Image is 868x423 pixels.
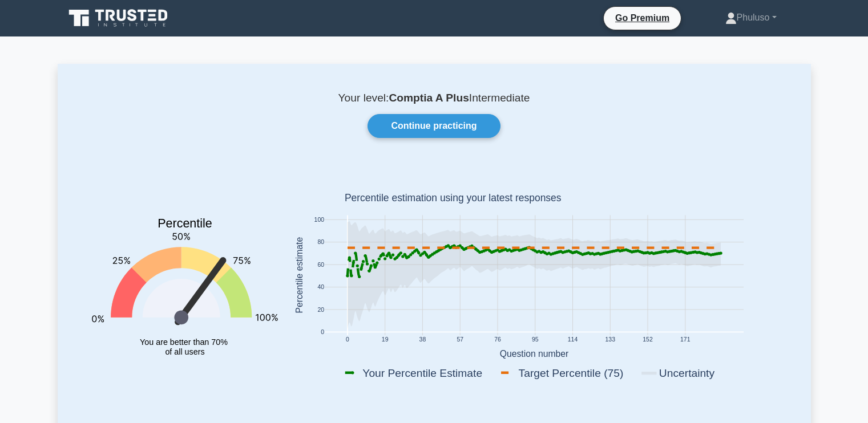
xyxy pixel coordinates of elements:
text: Percentile estimation using your latest responses [344,193,561,204]
text: 171 [680,337,691,343]
text: 0 [345,337,349,343]
text: 40 [317,284,324,291]
text: 60 [317,262,324,268]
text: 76 [494,337,501,343]
text: 38 [419,337,426,343]
a: Continue practicing [368,114,500,138]
text: 152 [643,337,653,343]
text: 20 [317,307,324,313]
tspan: You are better than 70% [140,337,228,347]
a: Go Premium [608,11,676,25]
text: 0 [321,330,324,336]
a: Phuluso [698,6,804,29]
text: 114 [567,337,578,343]
p: Your level: Intermediate [85,91,784,105]
b: Comptia A Plus [389,92,469,104]
text: 57 [457,337,463,343]
tspan: of all users [165,347,204,356]
text: 80 [317,239,324,246]
text: Percentile [158,217,212,231]
text: 100 [314,217,324,223]
text: 133 [605,337,615,343]
text: Question number [499,349,568,359]
text: 95 [531,337,538,343]
text: Percentile estimate [294,237,304,314]
text: 19 [381,337,388,343]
